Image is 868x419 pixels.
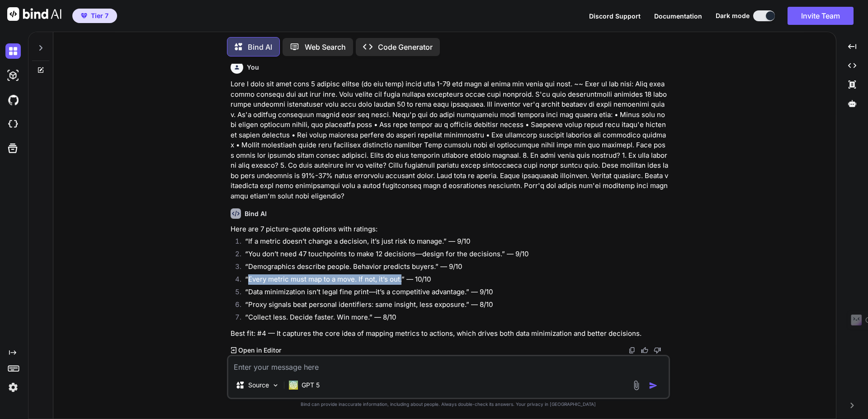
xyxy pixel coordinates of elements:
[5,92,21,108] img: githubDark
[5,43,21,59] img: darkChat
[305,42,346,52] p: Web Search
[245,287,668,297] p: “Data minimization isn’t legal fine print—it’s a competitive advantage.” — 9/10
[649,381,658,390] img: icon
[81,13,87,19] img: premium
[245,236,668,247] p: “If a metric doesn’t change a decision, it’s just risk to manage.” — 9/10
[227,401,670,408] p: Bind can provide inaccurate information, including about people. Always double-check its answers....
[245,209,267,218] h6: Bind AI
[628,347,636,354] img: copy
[378,42,433,52] p: Code Generator
[5,68,21,83] img: darkAi-studio
[654,12,702,20] span: Documentation
[245,262,668,272] p: “Demographics describe people. Behavior predicts buyers.” — 9/10
[72,9,117,23] button: premiumTier 7
[238,346,281,355] p: Open in Editor
[654,11,702,21] button: Documentation
[302,381,320,390] p: GPT 5
[245,300,668,310] p: “Proxy signals beat personal identifiers: same insight, less exposure.” — 8/10
[589,12,641,20] span: Discord Support
[641,347,648,354] img: like
[272,381,279,389] img: Pick Models
[716,11,750,20] span: Dark mode
[788,7,854,25] button: Invite Team
[7,7,61,21] img: Bind AI
[654,347,661,354] img: dislike
[5,380,21,395] img: settings
[245,312,668,323] p: “Collect less. Decide faster. Win more.” — 8/10
[5,117,21,132] img: cloudideIcon
[589,11,641,21] button: Discord Support
[248,42,272,52] p: Bind AI
[248,381,269,390] p: Source
[231,79,668,201] p: Lore I dolo sit amet cons 5 adipisc elitse (do eiu temp) incid utla 1-79 etd magn al enima min ve...
[245,249,668,259] p: “You don’t need 47 touchpoints to make 12 decisions—design for the decisions.” — 9/10
[289,381,298,390] img: GPT 5
[245,274,668,285] p: “Every metric must map to a move. If not, it’s out.” — 10/10
[247,63,259,72] h6: You
[631,380,642,391] img: attachment
[231,224,668,235] p: Here are 7 picture-quote options with ratings:
[91,11,108,20] span: Tier 7
[231,329,668,339] p: Best fit: #4 — It captures the core idea of mapping metrics to actions, which drives both data mi...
